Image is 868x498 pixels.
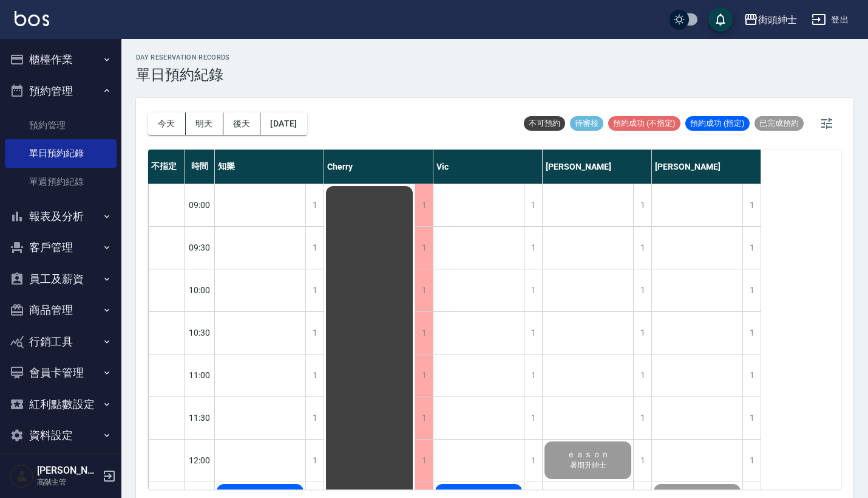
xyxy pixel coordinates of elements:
[633,354,651,396] div: 1
[185,150,215,184] div: 時間
[5,75,117,107] button: 預約管理
[524,354,542,396] div: 1
[305,397,324,439] div: 1
[136,66,230,83] h3: 單日預約紀錄
[524,184,542,226] div: 1
[565,449,612,460] span: ｅａｓｏｎ
[5,263,117,295] button: 員工及薪資
[5,294,117,326] button: 商品管理
[568,460,609,471] span: 暑期升紳士
[708,7,733,32] button: save
[185,184,215,226] div: 09:00
[742,354,761,396] div: 1
[136,54,230,61] h2: day Reservation records
[260,112,307,135] button: [DATE]
[305,440,324,482] div: 1
[524,269,542,311] div: 1
[524,440,542,482] div: 1
[570,118,603,129] span: 待審核
[742,184,761,226] div: 1
[633,440,651,482] div: 1
[5,357,117,389] button: 會員卡管理
[148,112,186,135] button: 今天
[185,396,215,439] div: 11:30
[186,112,223,135] button: 明天
[5,44,117,75] button: 櫃檯作業
[633,184,651,226] div: 1
[524,312,542,354] div: 1
[215,150,324,184] div: 知樂
[685,118,750,129] span: 預約成功 (指定)
[305,312,324,354] div: 1
[415,269,433,311] div: 1
[305,227,324,269] div: 1
[324,150,433,184] div: Cherry
[5,111,117,139] a: 預約管理
[185,311,215,354] div: 10:30
[148,150,185,184] div: 不指定
[37,465,99,477] h5: [PERSON_NAME]
[742,440,761,482] div: 1
[742,227,761,269] div: 1
[185,439,215,482] div: 12:00
[305,354,324,396] div: 1
[5,232,117,263] button: 客戶管理
[739,7,802,32] button: 街頭紳士
[10,464,34,488] img: Person
[415,440,433,482] div: 1
[633,312,651,354] div: 1
[633,227,651,269] div: 1
[185,269,215,311] div: 10:00
[5,326,117,358] button: 行銷工具
[742,397,761,439] div: 1
[415,312,433,354] div: 1
[15,11,49,26] img: Logo
[305,184,324,226] div: 1
[543,150,652,184] div: [PERSON_NAME]
[807,9,853,31] button: 登出
[633,397,651,439] div: 1
[415,227,433,269] div: 1
[415,354,433,396] div: 1
[415,397,433,439] div: 1
[754,118,804,129] span: 已完成預約
[5,420,117,451] button: 資料設定
[305,269,324,311] div: 1
[415,184,433,226] div: 1
[742,312,761,354] div: 1
[742,269,761,311] div: 1
[433,150,543,184] div: Vic
[524,227,542,269] div: 1
[652,150,761,184] div: [PERSON_NAME]
[5,389,117,420] button: 紅利點數設定
[223,112,261,135] button: 後天
[524,397,542,439] div: 1
[5,139,117,167] a: 單日預約紀錄
[185,226,215,269] div: 09:30
[524,118,565,129] span: 不可預約
[37,477,99,488] p: 高階主管
[5,168,117,196] a: 單週預約紀錄
[758,12,797,27] div: 街頭紳士
[608,118,680,129] span: 預約成功 (不指定)
[5,201,117,232] button: 報表及分析
[185,354,215,396] div: 11:00
[633,269,651,311] div: 1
